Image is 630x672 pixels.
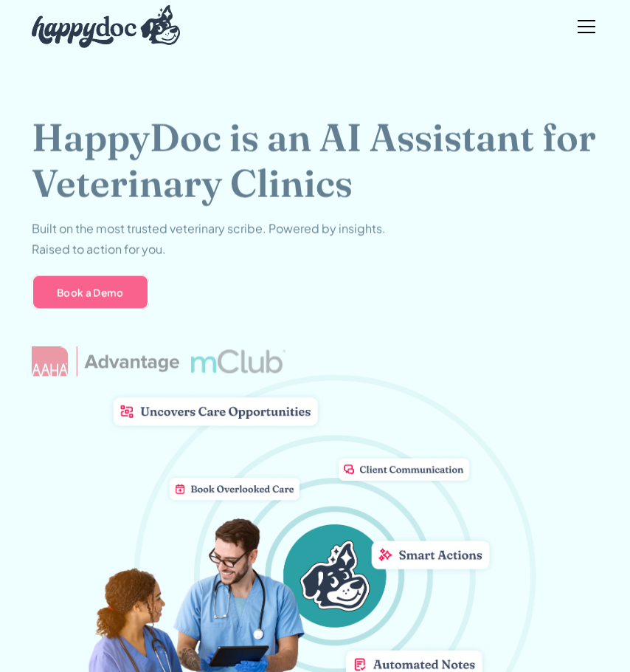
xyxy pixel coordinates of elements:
[32,114,599,207] h1: HappyDoc is an AI Assistant for Veterinary Clinics
[32,1,181,52] a: home
[569,9,598,44] div: menu
[191,349,285,373] img: mclub logo
[32,218,386,259] p: Built on the most trusted veterinary scribe. Powered by insights. Raised to action for you.
[32,275,149,310] a: Book a Demo
[32,5,181,48] img: HappyDoc Logo: A happy dog with his ear up, listening.
[32,346,179,376] img: AAHA Advantage logo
